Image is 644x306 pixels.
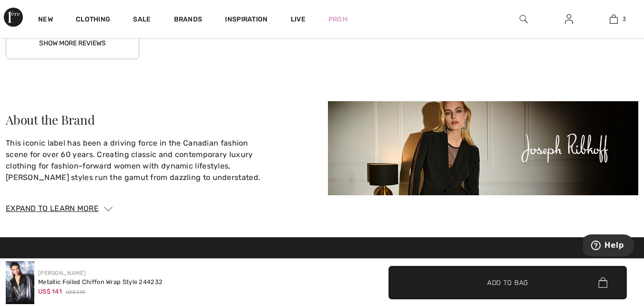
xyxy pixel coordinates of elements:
button: Add to Bag [388,266,627,299]
img: Metallic Foiled Chiffon Wrap Style 244232 [6,261,34,304]
a: New [38,15,53,25]
div: Expand to Learn More [6,203,638,214]
span: US$ 141 [38,288,62,295]
a: [PERSON_NAME] [38,270,86,276]
span: Add to Bag [487,277,528,287]
a: Clothing [76,15,110,25]
span: Inspiration [225,15,267,25]
img: Arrow1.svg [104,207,112,211]
span: 3 [623,15,626,23]
img: search the website [520,13,528,25]
a: Live [291,14,306,24]
img: My Bag [610,13,618,25]
a: Prom [328,14,348,24]
img: Bag.svg [598,277,607,288]
a: 3 [592,13,636,25]
div: About the Brand [6,114,317,126]
button: Show More Reviews [6,27,139,59]
span: US$ 235 [66,289,85,296]
p: This iconic label has been a driving force in the Canadian fashion scene for over 60 years. Creat... [6,137,317,183]
img: 1ère Avenue [4,8,23,27]
img: About the Brand [328,101,639,195]
div: Metallic Foiled Chiffon Wrap Style 244232 [38,277,163,287]
a: Brands [174,15,203,25]
img: My Info [565,13,573,25]
a: Sign In [557,13,581,25]
a: Sale [133,15,151,25]
iframe: Opens a widget where you can find more information [583,234,634,258]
